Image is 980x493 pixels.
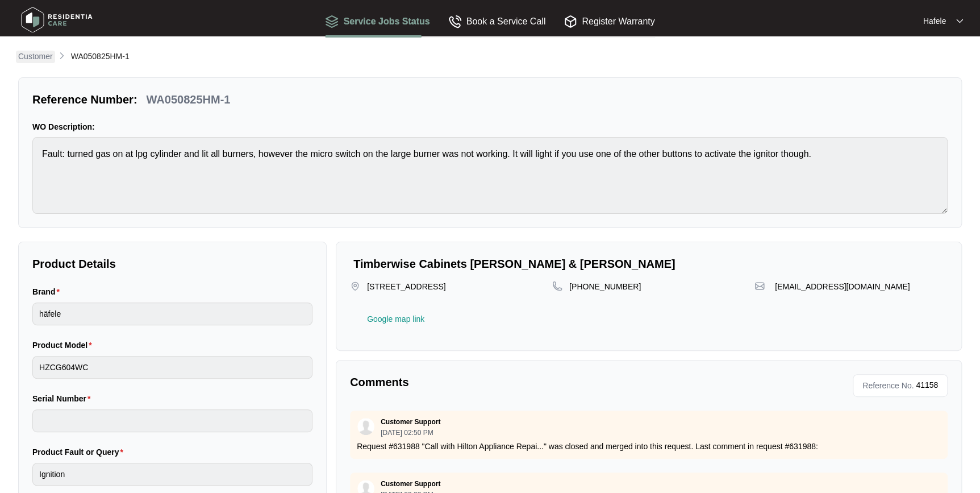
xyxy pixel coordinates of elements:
[367,281,445,304] p: [STREET_ADDRESS]
[956,18,963,24] img: dropdown arrow
[353,256,948,272] p: Timberwise Cabinets [PERSON_NAME] & [PERSON_NAME]
[32,137,948,214] textarea: Fault: turned gas on at lpg cylinder and lit all burners, however the micro switch on the large b...
[564,14,654,28] div: Register Warranty
[57,51,66,60] img: chevron-right
[350,281,360,291] img: map-pin
[381,429,440,436] p: [DATE] 02:50 PM
[32,286,64,297] label: Brand
[32,463,312,486] input: Product Fault or Query
[32,356,312,379] input: Product Model
[32,121,948,132] p: WO Description:
[775,281,910,292] p: [EMAIL_ADDRESS][DOMAIN_NAME]
[357,441,941,452] p: Request #631988 "Call with Hilton Appliance Repai..." was closed and merged into this request. La...
[325,14,429,28] div: Service Jobs Status
[569,281,641,292] p: [PHONE_NUMBER]
[32,256,312,272] p: Product Details
[18,51,53,62] p: Customer
[32,339,97,351] label: Product Model
[552,281,562,291] img: map-pin
[16,51,55,63] a: Customer
[448,15,462,28] img: Book a Service Call icon
[916,377,943,394] p: 41158
[71,52,130,61] span: WA050825HM-1
[32,303,312,325] input: Brand
[448,14,546,28] div: Book a Service Call
[357,418,374,435] img: user.svg
[17,3,97,37] img: residentia care logo
[147,92,231,107] p: WA050825HM-1
[32,446,128,458] label: Product Fault or Query
[32,92,137,107] p: Reference Number:
[32,393,95,404] label: Serial Number
[32,409,312,432] input: Serial Number
[564,15,577,28] img: Register Warranty icon
[923,15,946,27] p: Hafele
[350,374,641,390] p: Comments
[367,315,424,323] a: Google map link
[381,417,440,426] p: Customer Support
[754,281,765,291] img: map-pin
[858,377,914,394] span: Reference No.
[381,479,440,488] p: Customer Support
[325,15,339,28] img: Service Jobs Status icon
